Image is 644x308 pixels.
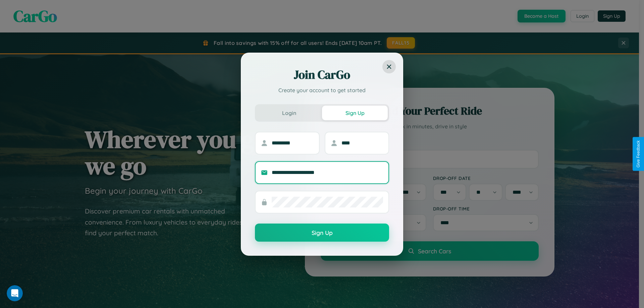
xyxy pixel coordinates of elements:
div: Give Feedback [636,140,641,168]
h2: Join CarGo [255,67,389,83]
iframe: Intercom live chat [7,285,23,301]
p: Create your account to get started [255,86,389,94]
button: Sign Up [255,224,389,242]
button: Login [256,106,322,120]
button: Sign Up [322,106,388,120]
